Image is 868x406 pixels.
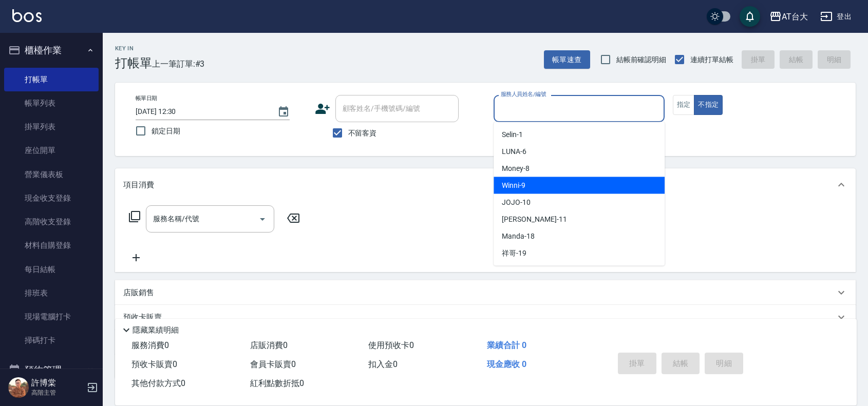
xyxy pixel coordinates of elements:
a: 高階收支登錄 [4,210,99,234]
h3: 打帳單 [115,56,152,70]
span: 使用預收卡 0 [368,340,414,350]
span: 祥哥 -19 [502,248,526,259]
span: 鎖定日期 [152,126,180,137]
span: LUNA -6 [502,146,526,157]
h2: Key In [115,45,152,52]
button: save [740,6,760,27]
p: 店販銷售 [123,287,154,298]
img: Person [8,377,29,398]
span: 現金應收 0 [487,359,526,369]
p: 項目消費 [123,180,154,190]
span: Money -8 [502,163,530,174]
button: 指定 [673,95,695,115]
span: 服務消費 0 [131,340,169,350]
div: AT台大 [782,10,808,23]
label: 帳單日期 [136,94,157,102]
p: 隱藏業績明細 [133,325,179,336]
span: 紅利點數折抵 0 [250,378,304,388]
button: 不指定 [694,95,723,115]
span: 業績合計 0 [487,340,526,350]
button: 櫃檯作業 [4,37,99,64]
a: 帳單列表 [4,91,99,115]
button: 登出 [816,7,856,26]
button: 帳單速查 [544,50,590,69]
a: 現金收支登錄 [4,186,99,210]
button: AT台大 [765,6,812,27]
button: Choose date, selected date is 2025-08-20 [271,100,296,124]
span: [PERSON_NAME] -11 [502,214,567,225]
a: 現場電腦打卡 [4,305,99,328]
span: 結帳前確認明細 [616,54,667,65]
a: 排班表 [4,281,99,305]
h5: 許博棠 [31,378,84,388]
div: 店販銷售 [115,280,856,305]
span: 連續打單結帳 [690,54,733,65]
button: 預約管理 [4,357,99,383]
span: 上一筆訂單:#3 [152,57,205,70]
input: YYYY/MM/DD hh:mm [136,103,267,120]
label: 服務人員姓名/編號 [501,90,546,98]
a: 材料自購登錄 [4,234,99,257]
a: 掃碼打卡 [4,328,99,352]
a: 營業儀表板 [4,163,99,186]
div: 項目消費 [115,168,856,201]
span: 扣入金 0 [368,359,398,369]
a: 座位開單 [4,139,99,162]
span: 不留客資 [348,128,377,139]
img: Logo [12,9,42,22]
a: 每日結帳 [4,258,99,281]
span: Winni -9 [502,180,525,191]
span: 會員卡販賣 0 [250,359,296,369]
div: 預收卡販賣 [115,305,856,330]
a: 打帳單 [4,68,99,91]
span: Selin -1 [502,129,523,140]
span: 其他付款方式 0 [131,378,185,388]
a: 掛單列表 [4,115,99,139]
p: 高階主管 [31,388,84,397]
p: 預收卡販賣 [123,312,162,323]
span: 預收卡販賣 0 [131,359,177,369]
span: Manda -18 [502,231,535,242]
button: Open [254,211,271,227]
span: JOJO -10 [502,197,531,208]
span: 店販消費 0 [250,340,288,350]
